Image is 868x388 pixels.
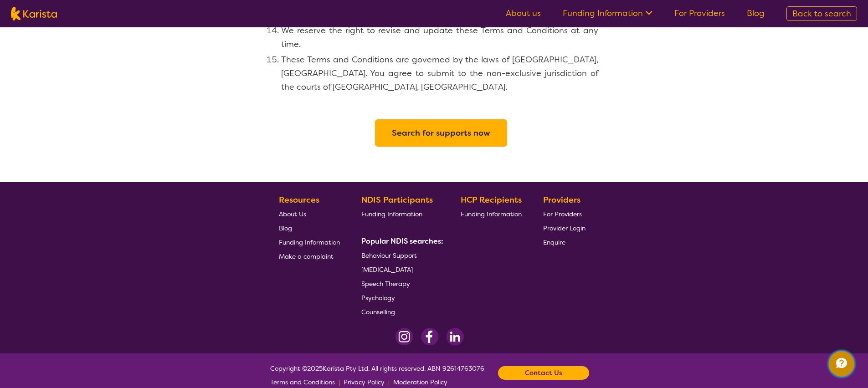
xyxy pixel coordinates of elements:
[543,238,565,246] span: Enquire
[525,366,562,380] b: Contact Us
[393,378,447,386] span: Moderation Policy
[361,276,440,291] a: Speech Therapy
[461,210,522,218] span: Funding Information
[461,194,522,205] b: HCP Recipients
[361,210,422,218] span: Funding Information
[361,236,443,246] b: Popular NDIS searches:
[792,8,851,19] span: Back to search
[361,194,433,205] b: NDIS Participants
[279,210,306,218] span: About Us
[279,238,340,246] span: Funding Information
[543,235,586,249] a: Enquire
[361,291,440,305] a: Psychology
[361,294,395,302] span: Psychology
[395,328,413,346] img: Instagram
[279,235,340,249] a: Funding Information
[361,207,440,221] a: Funding Information
[543,224,586,232] span: Provider Login
[361,251,417,260] span: Behaviour Support
[446,328,464,346] img: LinkedIn
[361,308,395,316] span: Counselling
[543,194,580,205] b: Providers
[279,224,292,232] span: Blog
[375,119,507,147] button: Search for supports now
[361,305,440,319] a: Counselling
[361,262,440,276] a: [MEDICAL_DATA]
[392,125,490,141] a: Search for supports now
[674,8,725,19] a: For Providers
[361,280,410,288] span: Speech Therapy
[279,221,340,235] a: Blog
[786,6,857,21] a: Back to search
[361,248,440,262] a: Behaviour Support
[11,7,57,20] img: Karista logo
[281,53,598,94] li: These Terms and Conditions are governed by the laws of [GEOGRAPHIC_DATA], [GEOGRAPHIC_DATA]. You ...
[279,194,319,205] b: Resources
[563,8,652,19] a: Funding Information
[344,378,385,386] span: Privacy Policy
[279,252,334,260] span: Make a complaint
[279,249,340,263] a: Make a complaint
[361,265,413,274] span: [MEDICAL_DATA]
[543,210,582,218] span: For Providers
[747,8,765,19] a: Blog
[461,207,522,221] a: Funding Information
[421,328,439,346] img: Facebook
[279,207,340,221] a: About Us
[829,351,854,377] button: Channel Menu
[506,8,541,19] a: About us
[543,221,586,235] a: Provider Login
[281,24,598,51] li: We reserve the right to revise and update these Terms and Conditions at any time.
[270,378,335,386] span: Terms and Conditions
[543,207,586,221] a: For Providers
